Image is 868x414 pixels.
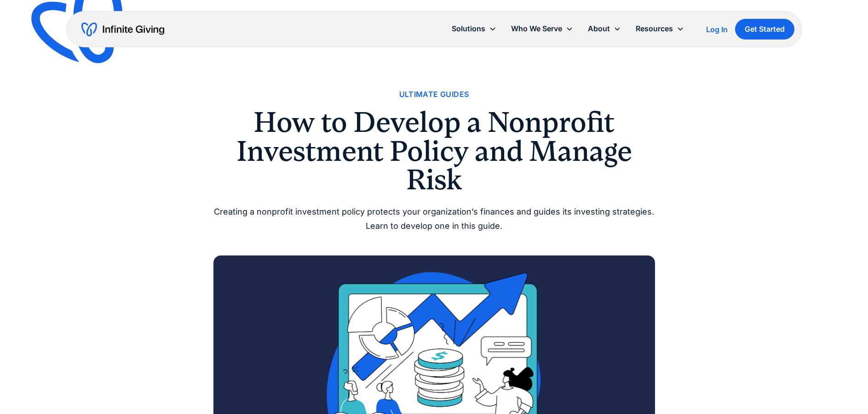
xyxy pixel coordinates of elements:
[636,23,673,35] div: Resources
[588,23,610,35] div: About
[706,26,728,33] div: Log In
[735,19,794,40] a: Get Started
[628,19,691,39] div: Resources
[581,19,628,39] div: About
[213,205,655,233] div: Creating a nonprofit investment policy protects your organization’s finances and guides its inves...
[511,23,562,35] div: Who We Serve
[399,88,469,101] a: Ultimate Guides
[452,23,485,35] div: Solutions
[444,19,504,39] div: Solutions
[81,22,164,37] a: home
[504,19,581,39] div: Who We Serve
[706,24,728,35] a: Log In
[213,108,655,194] h1: How to Develop a Nonprofit Investment Policy and Manage Risk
